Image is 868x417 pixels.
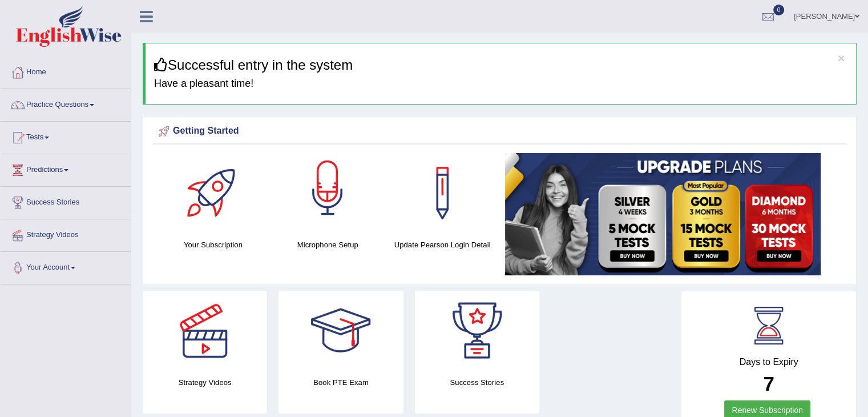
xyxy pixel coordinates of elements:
[1,219,131,248] a: Strategy Videos
[1,57,131,85] a: Home
[156,123,843,140] div: Getting Started
[1,154,131,183] a: Predictions
[154,78,847,90] h4: Have a pleasant time!
[773,5,785,15] span: 0
[276,239,380,251] h4: Microphone Setup
[143,376,267,388] h4: Strategy Videos
[505,153,821,275] img: small5.jpg
[1,89,131,118] a: Practice Questions
[391,239,494,251] h4: Update Pearson Login Detail
[1,252,131,280] a: Your Account
[154,58,847,73] h3: Successful entry in the system
[763,372,774,395] b: 7
[278,376,403,388] h4: Book PTE Exam
[415,376,539,388] h4: Success Stories
[838,52,845,64] button: ×
[1,122,131,150] a: Tests
[694,357,843,367] h4: Days to Expiry
[162,239,265,251] h4: Your Subscription
[1,187,131,215] a: Success Stories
